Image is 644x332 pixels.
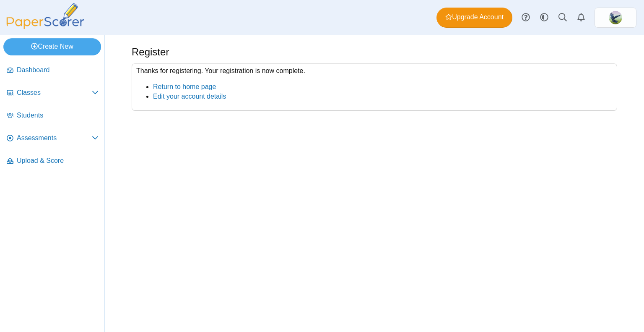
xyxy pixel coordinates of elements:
span: Assessments [17,133,92,143]
a: Return to home page [153,83,216,90]
span: Dashboard [17,65,99,75]
a: Create New [3,38,101,55]
a: PaperScorer [3,23,87,30]
a: Upload & Score [3,151,102,171]
span: Upgrade Account [445,13,504,22]
a: Upgrade Account [436,8,512,28]
span: Alexandra Artzer [609,11,622,24]
span: Students [17,111,99,120]
span: Upload & Score [17,156,99,165]
img: PaperScorer [3,3,87,29]
a: Alerts [572,8,590,27]
h1: Register [132,45,169,59]
a: Edit your account details [153,93,226,100]
a: Students [3,106,102,126]
div: Thanks for registering. Your registration is now complete. [132,63,617,111]
a: Dashboard [3,60,102,81]
a: Assessments [3,128,102,149]
a: Classes [3,83,102,103]
span: Classes [17,88,92,97]
a: ps.ckZdNrHIMrNA3Sq2 [595,8,636,28]
img: ps.ckZdNrHIMrNA3Sq2 [609,11,622,24]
